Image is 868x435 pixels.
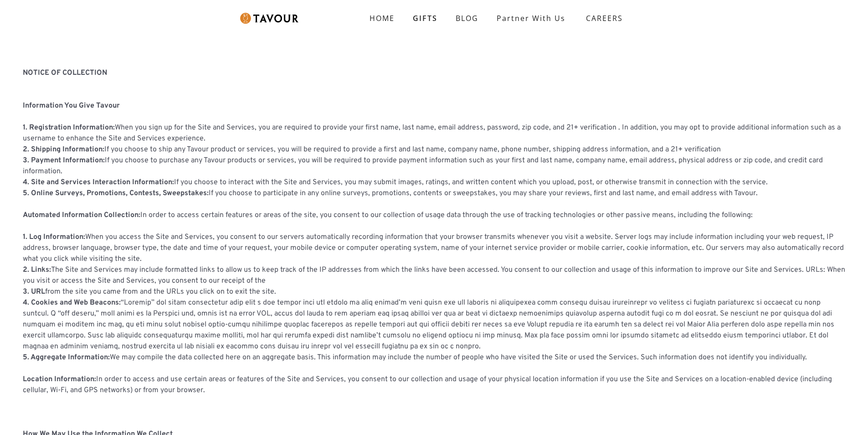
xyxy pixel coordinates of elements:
[23,156,105,165] strong: 3. Payment Information:
[23,233,85,242] strong: 1. Log Information:
[23,211,140,220] strong: Automated Information Collection:
[360,9,404,27] a: HOME
[23,353,110,362] strong: 5. Aggregate Information:
[488,9,575,27] a: partner with us
[23,68,107,78] strong: NOTICE OF COLLECTION ‍
[23,375,96,384] strong: Location Information:
[23,123,115,132] strong: 1. Registration Information:
[23,298,121,307] strong: 4. Cookies and Web Beacons:
[23,265,51,274] strong: 2. Links:
[23,178,174,187] strong: 4. Site and Services Interaction Information:
[23,145,104,154] strong: 2. Shipping Information:
[404,9,447,27] a: GIFTS
[586,9,623,27] strong: CAREERS
[447,9,488,27] a: BLOG
[575,5,630,31] a: CAREERS
[23,101,120,110] strong: Information You Give Tavour ‍
[23,287,45,296] strong: 3. URL
[370,13,395,23] strong: HOME
[23,189,209,198] strong: 5. Online Surveys, Promotions, Contests, Sweepstakes:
